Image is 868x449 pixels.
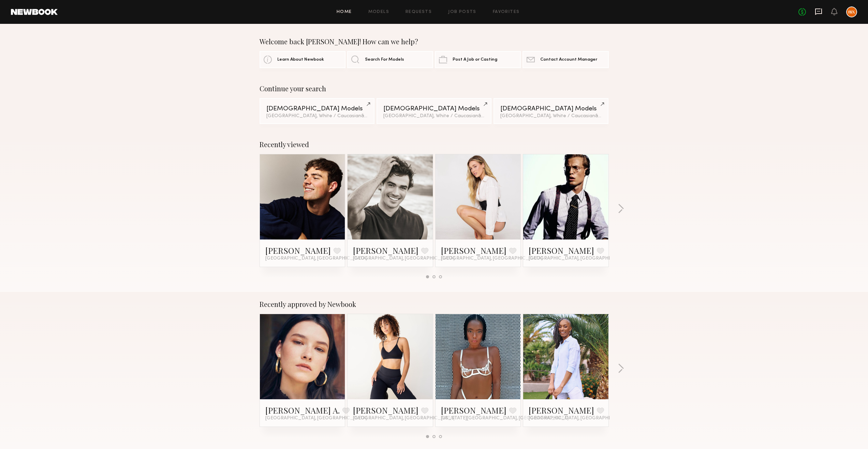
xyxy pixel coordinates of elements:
[500,106,602,112] div: [DEMOGRAPHIC_DATA] Models
[353,405,418,416] a: [PERSON_NAME]
[260,140,609,149] div: Recently viewed
[529,416,630,421] span: [GEOGRAPHIC_DATA], [GEOGRAPHIC_DATA]
[260,51,345,68] a: Learn About Newbook
[353,416,455,421] span: [GEOGRAPHIC_DATA], [GEOGRAPHIC_DATA]
[529,256,630,261] span: [GEOGRAPHIC_DATA], [GEOGRAPHIC_DATA]
[365,58,404,62] span: Search For Models
[494,98,608,124] a: [DEMOGRAPHIC_DATA] Models[GEOGRAPHIC_DATA], White / Caucasian&1other filter
[529,405,594,416] a: [PERSON_NAME]
[383,114,485,119] div: [GEOGRAPHIC_DATA], White / Caucasian
[478,114,511,118] span: & 2 other filter s
[260,98,374,124] a: [DEMOGRAPHIC_DATA] Models[GEOGRAPHIC_DATA], White / Caucasian&2other filters
[540,58,597,62] span: Contact Account Manager
[453,58,497,62] span: Post A Job or Casting
[337,10,352,14] a: Home
[441,416,569,421] span: [US_STATE][GEOGRAPHIC_DATA], [GEOGRAPHIC_DATA]
[435,51,521,68] a: Post A Job or Casting
[260,37,609,46] div: Welcome back [PERSON_NAME]! How can we help?
[500,114,602,119] div: [GEOGRAPHIC_DATA], White / Caucasian
[361,114,394,118] span: & 2 other filter s
[441,405,506,416] a: [PERSON_NAME]
[266,106,368,112] div: [DEMOGRAPHIC_DATA] Models
[523,51,608,68] a: Contact Account Manager
[406,10,432,14] a: Requests
[353,256,455,261] span: [GEOGRAPHIC_DATA], [GEOGRAPHIC_DATA]
[441,256,543,261] span: [GEOGRAPHIC_DATA], [GEOGRAPHIC_DATA]
[377,98,491,124] a: [DEMOGRAPHIC_DATA] Models[GEOGRAPHIC_DATA], White / Caucasian&2other filters
[368,10,389,14] a: Models
[266,114,368,119] div: [GEOGRAPHIC_DATA], White / Caucasian
[277,58,324,62] span: Learn About Newbook
[260,84,609,93] div: Continue your search
[265,256,367,261] span: [GEOGRAPHIC_DATA], [GEOGRAPHIC_DATA]
[595,114,624,118] span: & 1 other filter
[265,416,367,421] span: [GEOGRAPHIC_DATA], [GEOGRAPHIC_DATA]
[529,245,594,256] a: [PERSON_NAME]
[448,10,476,14] a: Job Posts
[383,106,485,112] div: [DEMOGRAPHIC_DATA] Models
[353,245,418,256] a: [PERSON_NAME]
[260,300,609,308] div: Recently approved by Newbook
[347,51,433,68] a: Search For Models
[441,245,506,256] a: [PERSON_NAME]
[265,405,340,416] a: [PERSON_NAME] A.
[493,10,520,14] a: Favorites
[265,245,331,256] a: [PERSON_NAME]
